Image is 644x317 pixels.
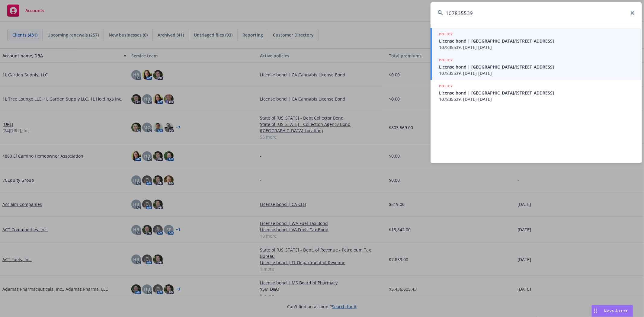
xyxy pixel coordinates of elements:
[591,305,633,317] button: Nova Assist
[439,90,635,96] span: License bond | [GEOGRAPHIC_DATA]/[STREET_ADDRESS]
[431,28,642,54] a: POLICYLicense bond | [GEOGRAPHIC_DATA]/[STREET_ADDRESS]107835539, [DATE]-[DATE]
[439,83,453,89] h5: POLICY
[439,70,635,76] span: 107835539, [DATE]-[DATE]
[592,305,599,317] div: Drag to move
[439,64,635,70] span: License bond | [GEOGRAPHIC_DATA]/[STREET_ADDRESS]
[439,38,635,44] span: License bond | [GEOGRAPHIC_DATA]/[STREET_ADDRESS]
[431,80,642,106] a: POLICYLicense bond | [GEOGRAPHIC_DATA]/[STREET_ADDRESS]107835539, [DATE]-[DATE]
[439,57,453,63] h5: POLICY
[439,31,453,37] h5: POLICY
[431,2,642,24] input: Search...
[439,96,635,102] span: 107835539, [DATE]-[DATE]
[431,54,642,80] a: POLICYLicense bond | [GEOGRAPHIC_DATA]/[STREET_ADDRESS]107835539, [DATE]-[DATE]
[604,308,628,313] span: Nova Assist
[439,44,635,50] span: 107835539, [DATE]-[DATE]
